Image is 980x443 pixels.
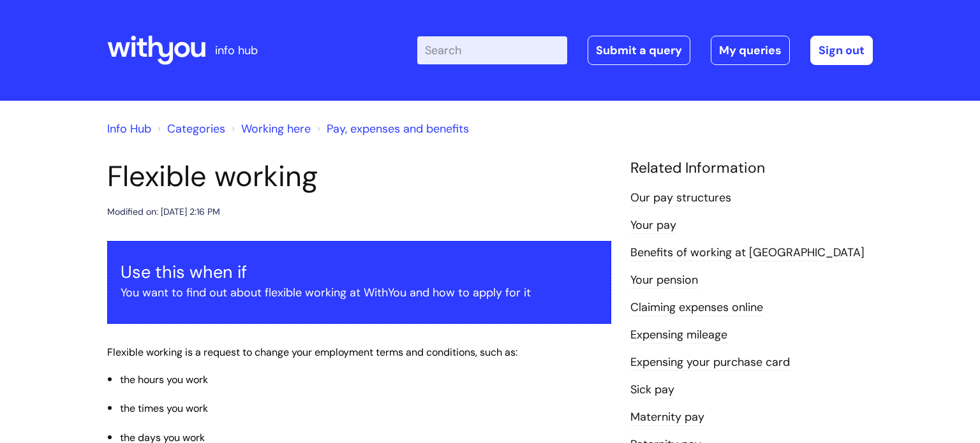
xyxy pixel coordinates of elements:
[215,40,258,61] p: info hub
[630,159,873,177] h4: Related Information
[107,345,517,359] span: Flexible working is a request to change your employment terms and conditions, such as:
[630,354,790,371] a: Expensing your purchase card
[630,245,865,261] a: Benefits of working at [GEOGRAPHIC_DATA]
[417,36,567,64] input: Search
[630,327,727,344] a: Expensing mileage
[630,190,731,207] a: Our pay structures
[120,402,208,415] span: the times you work
[630,272,698,289] a: Your pension
[314,119,469,139] li: Pay, expenses and benefits
[241,121,311,136] a: Working here
[154,119,225,139] li: Solution home
[107,121,151,136] a: Info Hub
[327,121,469,136] a: Pay, expenses and benefits
[107,204,220,220] div: Modified on: [DATE] 2:16 PM
[711,36,790,65] a: My queries
[228,119,311,139] li: Working here
[417,36,873,65] div: | -
[630,382,674,398] a: Sick pay
[630,300,763,316] a: Claiming expenses online
[810,36,873,65] a: Sign out
[588,36,690,65] a: Submit a query
[630,409,704,426] a: Maternity pay
[120,373,208,386] span: the hours you work
[107,159,611,194] h1: Flexible working
[630,217,676,234] a: Your pay
[167,121,225,136] a: Categories
[121,262,598,282] h3: Use this when if
[121,282,598,303] p: You want to find out about flexible working at WithYou and how to apply for it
